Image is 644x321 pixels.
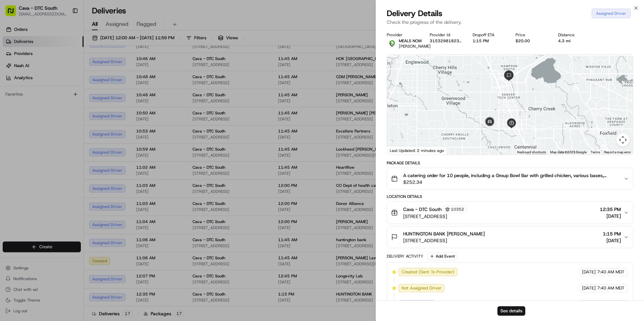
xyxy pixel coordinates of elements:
span: [STREET_ADDRESS] [403,213,467,220]
button: A catering order for 10 people, including a Group Bowl Bar with grilled chicken, various bases, s... [387,168,633,190]
button: HUNTINGTON BANK [PERSON_NAME][STREET_ADDRESS]1:15 PM[DATE] [387,226,633,248]
div: We're available if you need us! [30,71,92,76]
span: MEALS NOW [399,38,422,44]
span: [DATE] [582,269,596,275]
div: Dropoff ETA [473,32,505,38]
span: • [56,122,58,127]
div: Location Details [387,194,633,199]
span: Cava - DTC South [403,206,442,213]
div: $20.00 [516,38,548,44]
button: Start new chat [114,66,122,74]
img: melas_now_logo.png [387,38,397,49]
button: Keyboard shortcuts [517,150,546,155]
span: HUNTINGTON BANK [PERSON_NAME] [403,230,485,237]
a: Report a map error [604,150,631,154]
span: [DATE] [47,104,61,109]
img: Brittany Newman [7,116,17,126]
div: Provider [387,32,419,38]
span: Pylon [67,166,81,171]
span: 12:35 PM [600,206,621,213]
span: [DATE] [59,122,73,127]
div: 1:15 PM [473,38,505,44]
span: [PERSON_NAME] [21,122,54,127]
div: 📗 [7,151,12,156]
div: Distance [558,32,590,38]
div: Last Updated: 2 minutes ago [387,146,447,155]
img: Nash [7,7,20,20]
span: • [43,104,46,109]
span: [DATE] [582,285,596,291]
span: 7:40 AM MDT [597,269,625,275]
span: [STREET_ADDRESS] [403,237,485,244]
div: Delivery Activity [387,254,423,259]
div: 💻 [57,151,62,156]
div: Start new chat [30,64,110,71]
div: Provider Id [430,32,462,38]
span: 7:40 AM MDT [597,285,625,291]
img: 1736555255976-a54dd68f-1ca7-489b-9aae-adbdc363a1c4 [13,122,19,128]
a: Terms [591,150,600,154]
p: Check the progress of the delivery. [387,19,633,25]
div: Price [516,32,548,38]
button: See details [497,306,525,316]
span: [DATE] [603,237,621,244]
span: [PERSON_NAME] [399,44,431,49]
span: A catering order for 10 people, including a Group Bowl Bar with grilled chicken, various bases, s... [403,172,618,179]
span: Delivery Details [387,8,442,19]
a: 📗Knowledge Base [4,147,54,159]
span: 1:15 PM [603,230,621,237]
span: API Documentation [63,150,108,157]
div: Past conversations [7,87,45,93]
button: See all [104,86,122,94]
span: Not Assigned Driver [401,285,441,291]
button: Map camera controls [616,133,630,147]
span: DTC South [21,104,42,109]
p: Welcome 👋 [7,27,122,38]
span: [DATE] [600,213,621,219]
img: Google [389,146,411,155]
span: $252.34 [403,179,618,185]
button: 3153298182340612 [430,38,462,44]
span: 10352 [451,207,464,212]
span: Map data ©2025 Google [550,150,587,154]
img: DTC South [7,98,17,108]
input: Clear [17,43,111,50]
div: Package Details [387,160,633,166]
span: Knowledge Base [13,150,51,157]
div: 4.3 mi [558,38,590,44]
button: Cava - DTC South10352[STREET_ADDRESS]12:35 PM[DATE] [387,202,633,224]
button: Add Event [427,252,457,260]
span: Created (Sent To Provider) [401,269,454,275]
img: 1736555255976-a54dd68f-1ca7-489b-9aae-adbdc363a1c4 [7,64,19,76]
img: 9188753566659_6852d8bf1fb38e338040_72.png [14,64,26,76]
a: Powered byPylon [47,166,81,171]
a: 💻API Documentation [54,147,110,159]
a: Open this area in Google Maps (opens a new window) [389,146,411,155]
